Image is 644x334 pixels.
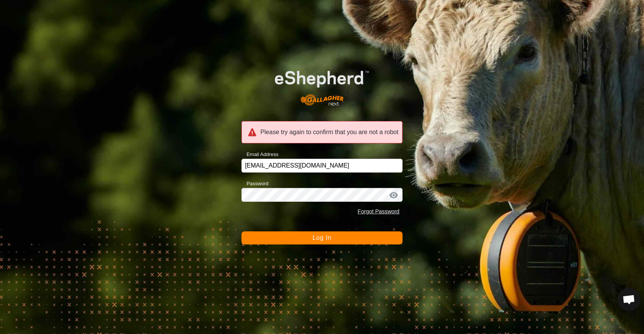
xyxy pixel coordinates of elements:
[258,57,386,112] img: E-shepherd Logo
[241,180,268,188] label: Password
[241,121,403,143] div: Please try again to confirm that you are not a robot
[241,159,403,173] input: Email Address
[358,208,399,214] a: Forgot Password
[241,151,278,158] label: Email Address
[241,231,403,244] button: Log In
[617,288,641,311] div: Open chat
[313,234,331,241] span: Log In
